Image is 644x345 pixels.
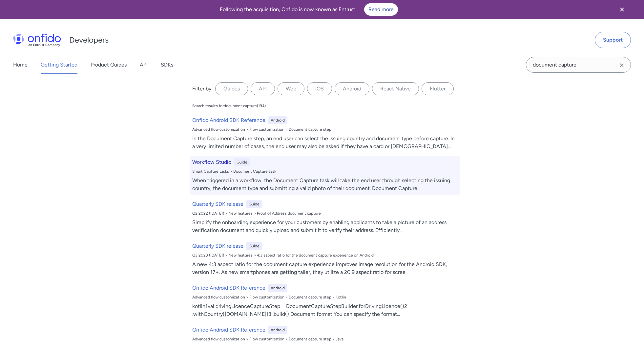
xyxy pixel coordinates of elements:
a: Onfido Android SDK ReferenceAndroidAdvanced flow customization > Flow customization > Document ca... [190,114,460,153]
label: Android [335,82,369,95]
a: Product Guides [91,56,127,74]
div: kotlin1val drivingLicenceCaptureStep = DocumentCaptureStepBuilder.forDrivingLicence()2 .withCount... [192,302,457,318]
div: Search results for document capture ( 194 ) [192,103,266,108]
img: Onfido Logo [13,33,61,47]
div: Q2 2022 ([DATE]) > New features > Proof of Address document capture [192,211,457,216]
button: Close banner [610,1,634,18]
div: When triggered in a workflow, the Document Capture task will take the end user through selecting ... [192,177,457,192]
div: Simplify the onboarding experience for your customers by enabling applicants to take a picture of... [192,219,457,234]
a: Home [13,56,28,74]
a: SDKs [161,56,173,74]
a: Quarterly SDK releaseGuideQ3 2023 ([DATE]) > New features > 4:3 aspect ratio for the document cap... [190,240,460,279]
div: Guide [246,242,262,250]
h6: Onfido Android SDK Reference [192,116,265,124]
div: Following the acquisition, Onfido is now known as Entrust. [8,3,610,16]
a: Workflow StudioGuideSmart Capture tasks > Document Capture taskWhen triggered in a workflow, the ... [190,156,460,195]
h6: Quarterly SDK release [192,242,243,250]
div: A new 4:3 aspect ratio for the document capture experience improves image resolution for the Andr... [192,260,457,276]
svg: Clear search field button [618,61,626,69]
div: Advanced flow customization > Flow customization > Document capture step > Java [192,336,457,342]
div: Q3 2023 ([DATE]) > New features > 4:3 aspect ratio for the document capture experience on Android [192,253,457,258]
div: Filter by: [192,85,213,93]
a: Getting Started [41,56,77,74]
a: Quarterly SDK releaseGuideQ2 2022 ([DATE]) > New features > Proof of Address document captureSimp... [190,198,460,237]
h6: Onfido Android SDK Reference [192,284,265,292]
div: Android [268,326,287,334]
div: In the Document Capture step, an end user can select the issuing country and document type before... [192,135,457,150]
label: Flutter [422,82,454,95]
input: Onfido search input field [526,57,631,73]
div: Smart Capture tasks > Document Capture task [192,169,457,174]
h1: Developers [69,35,109,45]
h6: Quarterly SDK release [192,200,243,208]
a: Read more [364,3,398,16]
div: Guide [234,158,250,166]
a: Support [595,32,631,48]
svg: Close banner [618,6,626,13]
div: Android [268,116,287,124]
h6: Onfido Android SDK Reference [192,326,265,334]
a: Onfido Android SDK ReferenceAndroidAdvanced flow customization > Flow customization > Document ca... [190,281,460,321]
label: Web [278,82,304,95]
a: API [140,56,148,74]
div: Android [268,284,287,292]
div: Guide [246,200,262,208]
h6: Workflow Studio [192,158,231,166]
div: Advanced flow customization > Flow customization > Document capture step > Kotlin [192,295,457,300]
label: React Native [372,82,419,95]
label: Guides [215,82,248,95]
label: API [251,82,275,95]
div: Advanced flow customization > Flow customization > Document capture step [192,127,457,132]
label: iOS [307,82,332,95]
